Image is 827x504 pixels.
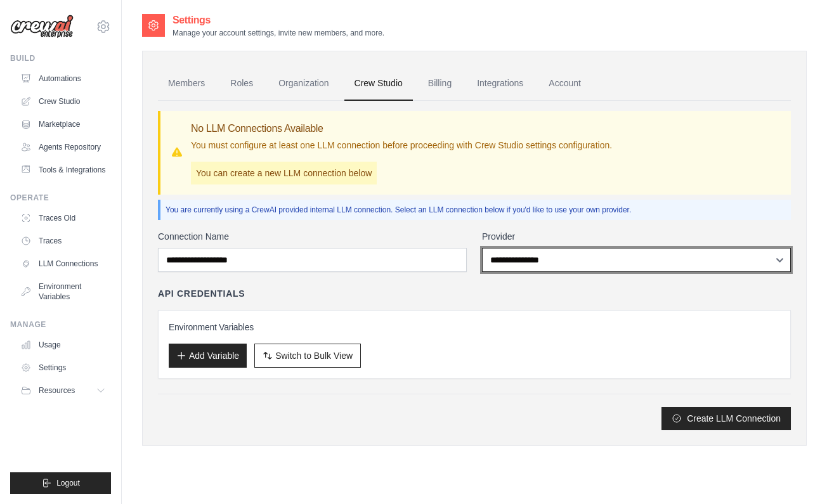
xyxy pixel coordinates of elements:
p: You can create a new LLM connection below [191,162,377,184]
a: Billing [418,67,462,101]
a: Marketplace [15,114,111,134]
div: Manage [10,320,111,330]
a: Tools & Integrations [15,160,111,180]
p: You must configure at least one LLM connection before proceeding with Crew Studio settings config... [191,139,612,152]
a: Crew Studio [15,91,111,112]
img: Logo [10,15,74,39]
a: Roles [220,67,263,101]
h3: Environment Variables [169,321,780,333]
button: Resources [15,380,111,401]
a: Agents Repository [15,137,111,157]
label: Connection Name [158,230,467,243]
div: Operate [10,193,111,203]
a: Crew Studio [344,67,413,101]
div: Build [10,53,111,63]
a: Account [538,67,591,101]
a: Members [158,67,215,101]
span: Resources [39,385,75,396]
a: Organization [268,67,339,101]
a: Settings [15,358,111,378]
button: Switch to Bulk View [254,344,361,368]
iframe: Chat Widget [764,443,827,504]
a: Integrations [467,67,533,101]
span: Switch to Bulk View [275,349,353,362]
button: Create LLM Connection [661,407,791,430]
a: Automations [15,68,111,89]
a: Environment Variables [15,276,111,307]
h2: Settings [173,13,384,28]
a: Traces [15,231,111,251]
a: Traces Old [15,208,111,228]
div: Widget de chat [764,443,827,504]
h4: API Credentials [158,287,245,300]
a: Usage [15,335,111,355]
span: Logout [56,478,80,488]
p: You are currently using a CrewAI provided internal LLM connection. Select an LLM connection below... [166,205,786,215]
label: Provider [482,230,791,243]
h3: No LLM Connections Available [191,121,612,136]
a: LLM Connections [15,254,111,274]
button: Logout [10,472,111,494]
button: Add Variable [169,344,247,368]
p: Manage your account settings, invite new members, and more. [173,28,384,38]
